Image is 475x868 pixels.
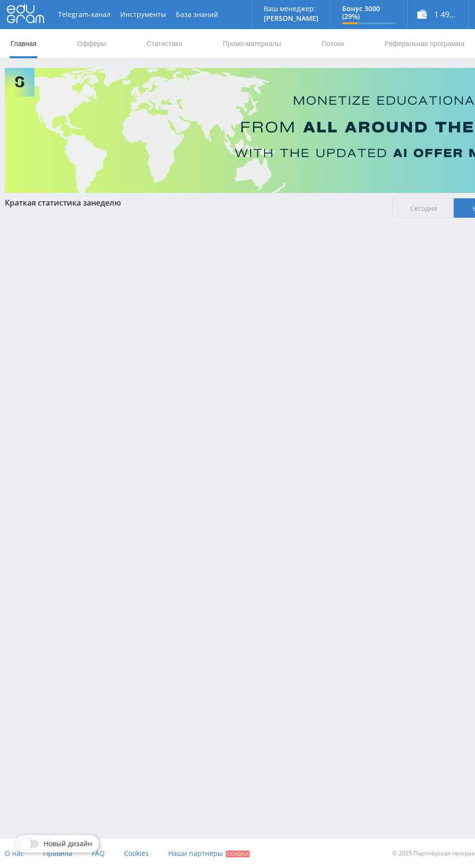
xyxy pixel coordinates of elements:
[10,29,37,58] a: Главная
[168,849,223,858] span: Наши партнеры
[43,839,72,868] a: Правила
[226,851,250,857] span: Скидки
[5,198,383,207] div: Краткая статистика за
[5,849,24,858] span: О нас
[92,839,105,868] a: FAQ
[124,839,149,868] a: Cookies
[43,849,72,858] span: Правила
[145,29,183,58] a: Статистика
[5,839,24,868] a: О нас
[321,29,345,58] a: Потоки
[264,15,318,22] p: [PERSON_NAME]
[92,849,105,858] span: FAQ
[393,198,454,218] span: Сегодня
[44,840,92,848] span: Новый дизайн
[222,29,282,58] a: Промо-материалы
[91,197,121,208] span: неделю
[264,5,318,13] p: Ваш менеджер:
[168,839,250,868] a: Наши партнеры Скидки
[342,5,396,20] p: Бонус 3000 (29%)
[76,29,107,58] a: Офферы
[124,849,149,858] span: Cookies
[383,29,465,58] a: Реферальная программа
